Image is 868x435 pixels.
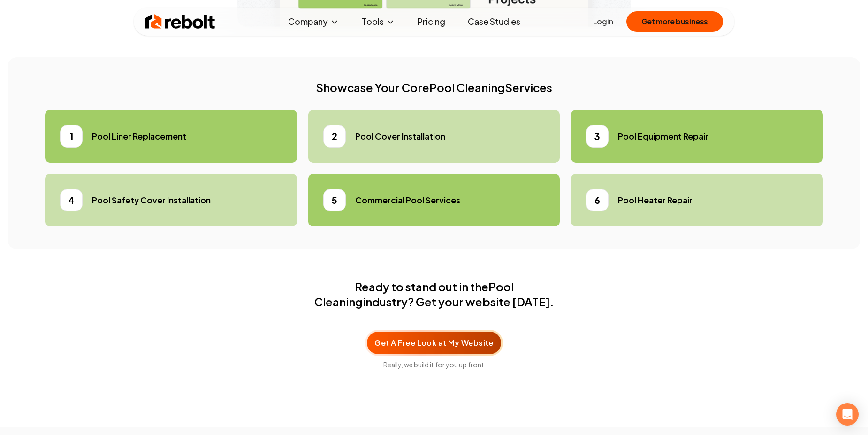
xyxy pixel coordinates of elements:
[60,125,83,148] div: 1
[60,189,83,211] div: 4
[410,12,453,31] a: Pricing
[355,130,445,143] h5: Pool Cover Installation
[92,194,211,207] h5: Pool Safety Cover Installation
[45,80,823,95] h4: Showcase Your Core Pool Cleaning Services
[365,330,503,356] button: Get A Free Look at My Website
[618,194,693,207] h5: Pool Heater Repair
[586,189,609,211] div: 6
[365,360,503,369] span: Really, we build it for you up front
[355,194,460,207] h5: Commercial Pool Services
[374,337,494,349] span: Get A Free Look at My Website
[92,130,186,143] h5: Pool Liner Replacement
[618,130,708,143] h5: Pool Equipment Repair
[626,11,723,32] button: Get more business
[281,12,347,31] button: Company
[323,125,346,148] div: 2
[145,12,215,31] img: Rebolt Logo
[314,279,554,309] h3: Ready to stand out in the Pool Cleaning industry? Get your website [DATE].
[593,16,613,27] a: Login
[586,125,609,148] div: 3
[323,189,346,211] div: 5
[365,309,503,375] a: Get A Free Look at My WebsiteReally, we build it for you up front
[354,12,403,31] button: Tools
[460,12,528,31] a: Case Studies
[836,403,859,426] div: Open Intercom Messenger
